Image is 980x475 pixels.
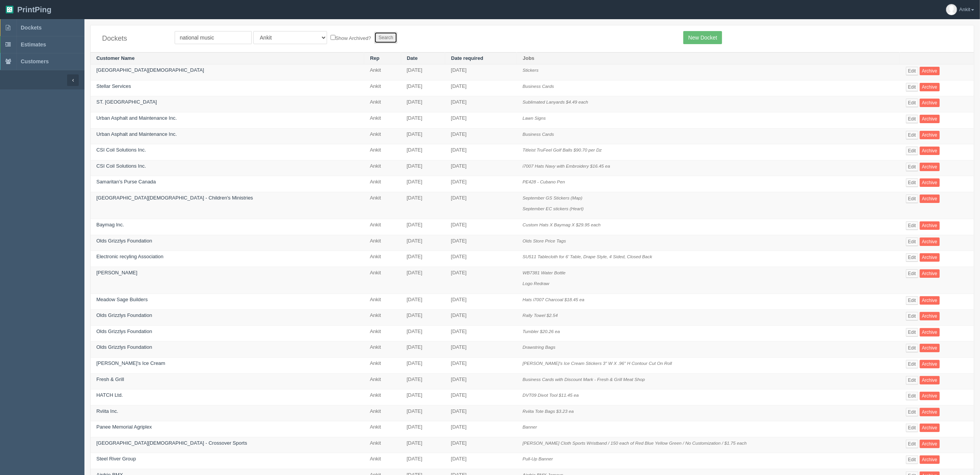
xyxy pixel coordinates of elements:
[401,325,445,341] td: [DATE]
[401,219,445,235] td: [DATE]
[445,192,517,219] td: [DATE]
[401,437,445,453] td: [DATE]
[445,235,517,251] td: [DATE]
[364,219,401,235] td: Ankit
[920,99,940,107] a: Archive
[407,55,418,61] a: Date
[906,67,919,75] a: Edit
[364,405,401,421] td: Ankit
[401,358,445,374] td: [DATE]
[522,361,672,366] i: [PERSON_NAME]'s Ice Cream Stickers 3" W X .96" H Contour Cut On Roll
[401,235,445,251] td: [DATE]
[522,409,573,414] i: Rviita Tote Bags $3.23 ea
[331,33,371,42] label: Show Archived?
[920,312,940,320] a: Archive
[906,269,919,278] a: Edit
[522,456,553,461] i: Pull-Up Banner
[906,408,919,416] a: Edit
[401,421,445,437] td: [DATE]
[445,437,517,453] td: [DATE]
[401,373,445,389] td: [DATE]
[445,267,517,294] td: [DATE]
[920,67,940,75] a: Archive
[445,358,517,374] td: [DATE]
[906,296,919,305] a: Edit
[920,344,940,352] a: Archive
[906,440,919,448] a: Edit
[906,131,919,139] a: Edit
[522,424,537,429] i: Banner
[906,163,919,171] a: Edit
[445,64,517,81] td: [DATE]
[522,68,539,73] i: Stickers
[445,310,517,326] td: [DATE]
[445,453,517,469] td: [DATE]
[401,310,445,326] td: [DATE]
[906,312,919,320] a: Edit
[920,253,940,262] a: Archive
[364,421,401,437] td: Ankit
[102,35,163,43] h4: Dockets
[906,328,919,336] a: Edit
[401,341,445,358] td: [DATE]
[364,294,401,310] td: Ankit
[364,192,401,219] td: Ankit
[401,294,445,310] td: [DATE]
[364,453,401,469] td: Ankit
[445,112,517,129] td: [DATE]
[906,253,919,262] a: Edit
[920,455,940,464] a: Archive
[522,195,582,200] i: September GS Stickers (Map)
[445,325,517,341] td: [DATE]
[21,41,46,48] span: Estimates
[364,325,401,341] td: Ankit
[364,251,401,267] td: Ankit
[96,83,131,89] a: Stellar Services
[364,128,401,144] td: Ankit
[445,96,517,112] td: [DATE]
[96,67,204,73] a: [GEOGRAPHIC_DATA][DEMOGRAPHIC_DATA]
[445,219,517,235] td: [DATE]
[920,424,940,432] a: Archive
[522,99,588,104] i: Sublimated Lanyards $4.49 each
[364,112,401,129] td: Ankit
[920,296,940,305] a: Archive
[96,115,177,121] a: Urban Asphalt and Maintenance Inc.
[96,312,152,318] a: Olds Grizzlys Foundation
[445,80,517,96] td: [DATE]
[96,297,148,302] a: Meadow Sage Builders
[920,328,940,336] a: Archive
[364,341,401,358] td: Ankit
[522,163,610,168] i: i7007 Hats Navy with Embroidery $16.45 ea
[522,132,554,137] i: Business Cards
[445,373,517,389] td: [DATE]
[906,99,919,107] a: Edit
[331,35,335,40] input: Show Archived?
[401,389,445,406] td: [DATE]
[401,176,445,192] td: [DATE]
[445,160,517,176] td: [DATE]
[920,269,940,278] a: Archive
[175,31,252,44] input: Customer Name
[364,310,401,326] td: Ankit
[920,83,940,91] a: Archive
[906,344,919,352] a: Edit
[522,84,554,89] i: Business Cards
[364,144,401,160] td: Ankit
[96,179,156,185] a: Samaritan’s Purse Canada
[920,221,940,230] a: Archive
[522,270,565,275] i: WB7381 Water Bottle
[906,392,919,400] a: Edit
[906,360,919,368] a: Edit
[364,437,401,453] td: Ankit
[445,389,517,406] td: [DATE]
[946,4,957,15] img: avatar_default-7531ab5dedf162e01f1e0bb0964e6a185e93c5c22dfe317fb01d7f8cd2b1632c.jpg
[920,237,940,246] a: Archive
[445,144,517,160] td: [DATE]
[96,254,164,259] a: Electronic recyling Association
[374,32,397,43] input: Search
[96,440,247,446] a: [GEOGRAPHIC_DATA][DEMOGRAPHIC_DATA] - Crossover Sports
[522,281,549,286] i: Logo Redraw
[522,345,555,350] i: Drawstring Bags
[364,267,401,294] td: Ankit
